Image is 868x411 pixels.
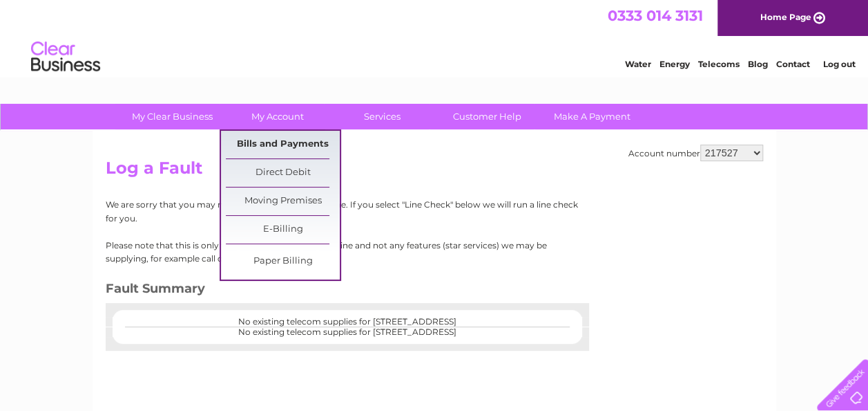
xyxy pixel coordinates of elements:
a: Moving Premises [226,188,340,215]
a: Log out [822,59,855,69]
p: Please note that this is only for logging a fault with your line and not any features (star servi... [106,239,579,265]
img: logo.png [30,36,101,78]
a: Paper Billing [226,248,340,275]
a: My Account [220,104,334,129]
a: Blog [748,59,768,69]
div: Clear Business is a trading name of Verastar Limited (registered in [GEOGRAPHIC_DATA] No. 3667643... [108,8,761,67]
a: Telecoms [698,59,740,69]
p: We are sorry that you may need help with your phone line. If you select "Line Check" below we wil... [106,198,579,224]
a: 0333 014 3131 [608,7,703,24]
a: Energy [659,59,690,69]
a: Water [625,59,651,69]
a: Make A Payment [535,104,649,129]
a: Bills and Payments [226,131,340,158]
center: No existing telecom supplies for [STREET_ADDRESS] [126,327,568,337]
a: Customer Help [430,104,544,129]
a: Services [325,104,439,129]
h3: Fault Summary [106,279,579,303]
a: My Clear Business [115,104,229,129]
center: No existing telecom supplies for [STREET_ADDRESS] [126,317,568,327]
a: Direct Debit [226,159,340,187]
a: E-Billing [226,216,340,244]
div: Account number [628,145,763,161]
h2: Log a Fault [106,158,763,185]
a: Contact [776,59,810,69]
